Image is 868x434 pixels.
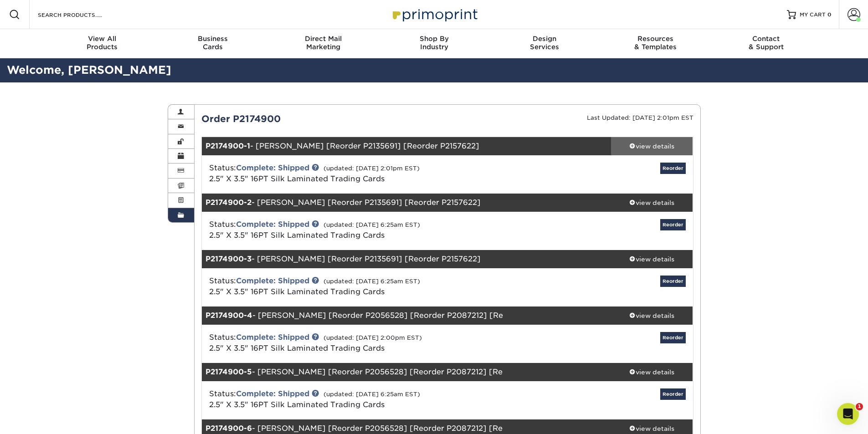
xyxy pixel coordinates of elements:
[202,194,611,212] div: - [PERSON_NAME] [Reorder P2135691] [Reorder P2157622]
[37,9,126,20] input: SEARCH PRODUCTS.....
[268,35,379,43] span: Direct Mail
[611,368,693,377] div: view details
[202,250,611,268] div: - [PERSON_NAME] [Reorder P2135691] [Reorder P2157622]
[268,35,379,51] div: Marketing
[611,255,693,264] div: view details
[205,424,252,433] strong: P2174900-6
[600,29,711,58] a: Resources& Templates
[324,221,420,228] small: (updated: [DATE] 6:25am EST)
[489,35,600,51] div: Services
[205,142,250,150] strong: P2174900-1
[600,35,711,51] div: & Templates
[205,198,252,207] strong: P2174900-2
[856,403,863,410] span: 1
[157,35,268,43] span: Business
[209,231,385,240] span: 2.5" X 3.5" 16PT Silk Laminated Trading Cards
[202,219,529,241] div: Status:
[489,29,600,58] a: DesignServices
[268,29,379,58] a: Direct MailMarketing
[611,198,693,207] div: view details
[209,344,385,352] span: 2.5" X 3.5" 16PT Silk Laminated Trading Cards
[202,163,529,184] div: Status:
[660,332,686,343] a: Reorder
[660,163,686,174] a: Reorder
[2,406,77,431] iframe: Google Customer Reviews
[389,5,480,24] img: Primoprint
[711,29,822,58] a: Contact& Support
[324,334,422,341] small: (updated: [DATE] 2:00pm EST)
[611,250,693,268] a: view details
[47,35,158,43] span: View All
[157,29,268,58] a: BusinessCards
[236,163,309,172] a: Complete: Shipped
[660,276,686,287] a: Reorder
[611,424,693,433] div: view details
[202,276,529,297] div: Status:
[157,35,268,51] div: Cards
[800,11,826,19] span: MY CART
[324,278,420,285] small: (updated: [DATE] 6:25am EST)
[379,29,489,58] a: Shop ByIndustry
[47,29,158,58] a: View AllProducts
[379,35,489,51] div: Industry
[611,142,693,151] div: view details
[489,35,600,43] span: Design
[660,388,686,400] a: Reorder
[379,35,489,43] span: Shop By
[202,137,611,155] div: - [PERSON_NAME] [Reorder P2135691] [Reorder P2157622]
[236,389,309,398] a: Complete: Shipped
[236,220,309,229] a: Complete: Shipped
[205,311,252,320] strong: P2174900-4
[236,333,309,342] a: Complete: Shipped
[587,114,693,121] small: Last Updated: [DATE] 2:01pm EST
[205,255,252,263] strong: P2174900-3
[202,332,529,354] div: Status:
[202,306,611,325] div: - [PERSON_NAME] [Reorder P2056528] [Reorder P2087212] [Re
[209,400,385,409] span: 2.5" X 3.5" 16PT Silk Laminated Trading Cards
[827,11,832,18] span: 0
[195,112,447,126] div: Order P2174900
[236,276,309,285] a: Complete: Shipped
[611,311,693,320] div: view details
[47,35,158,51] div: Products
[324,165,420,172] small: (updated: [DATE] 2:01pm EST)
[205,368,252,376] strong: P2174900-5
[600,35,711,43] span: Resources
[611,194,693,212] a: view details
[202,388,529,410] div: Status:
[209,287,385,296] span: 2.5" X 3.5" 16PT Silk Laminated Trading Cards
[611,306,693,325] a: view details
[660,219,686,230] a: Reorder
[209,174,385,183] span: 2.5" X 3.5" 16PT Silk Laminated Trading Cards
[611,363,693,381] a: view details
[711,35,822,43] span: Contact
[711,35,822,51] div: & Support
[611,137,693,155] a: view details
[324,391,420,398] small: (updated: [DATE] 6:25am EST)
[202,363,611,381] div: - [PERSON_NAME] [Reorder P2056528] [Reorder P2087212] [Re
[837,403,859,425] iframe: Intercom live chat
